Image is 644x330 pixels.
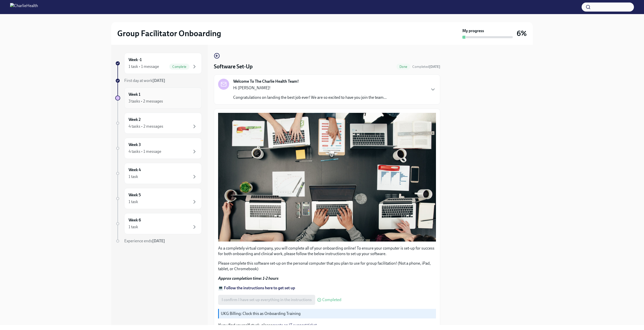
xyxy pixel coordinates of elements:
[429,65,440,69] strong: [DATE]
[124,239,165,243] span: Experience ends
[115,138,202,159] a: Week 34 tasks • 1 message
[10,3,38,11] img: CharlieHealth
[129,142,141,148] h6: Week 3
[129,199,138,205] div: 1 task
[218,276,278,281] strong: Approx completion time: 1-2 hours
[517,29,527,38] h3: 6%
[233,79,299,84] strong: Welcome To The Charlie Health Team!
[115,163,202,184] a: Week 41 task
[233,95,387,100] p: Congratulations on landing the best job ever! We are so excited to have you join the team...
[412,64,440,69] span: September 28th, 2025 22:58
[218,113,436,242] button: Zoom image
[129,124,163,129] div: 4 tasks • 2 messages
[129,99,163,104] div: 3 tasks • 2 messages
[221,311,434,316] p: UKG Billing: Clock this as Onboarding Training
[218,322,436,328] p: If you find yourself stuck, please
[218,261,436,272] p: Please complete this software set-up on the personal computer that you plan to use for group faci...
[115,188,202,209] a: Week 51 task
[129,149,161,154] div: 4 tasks • 1 message
[233,85,387,91] p: Hi [PERSON_NAME]!
[115,78,202,83] a: First day at work[DATE]
[129,217,141,223] h6: Week 6
[117,28,221,38] h2: Group Facilitator Onboarding
[218,246,436,257] p: As a completely virtual company, you will complete all of your onboarding online! To ensure your ...
[412,65,440,69] span: Completed
[129,92,140,97] h6: Week 1
[218,286,295,290] a: 💻 Follow the instructions here to get set up
[462,28,484,34] strong: My progress
[129,174,138,179] div: 1 task
[129,224,138,230] div: 1 task
[322,298,341,302] span: Completed
[115,53,202,74] a: Week -11 task • 1 messageComplete
[115,87,202,109] a: Week 13 tasks • 2 messages
[272,323,317,327] a: create an IT support ticket
[124,78,165,83] span: First day at work
[152,239,165,243] strong: [DATE]
[129,117,141,122] h6: Week 2
[169,65,189,69] span: Complete
[129,192,141,198] h6: Week 5
[129,167,141,173] h6: Week 4
[129,64,159,69] div: 1 task • 1 message
[214,63,253,70] h4: Software Set-Up
[115,113,202,134] a: Week 24 tasks • 2 messages
[115,213,202,234] a: Week 61 task
[396,65,410,69] span: Done
[129,57,142,63] h6: Week -1
[152,78,165,83] strong: [DATE]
